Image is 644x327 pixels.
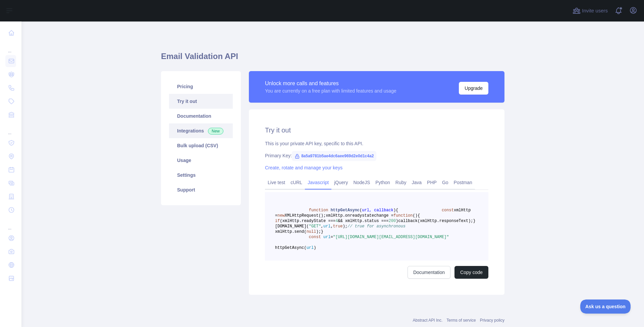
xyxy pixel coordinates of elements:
div: Unlock more calls and features [265,79,396,88]
button: Copy code [454,266,488,279]
span: XMLHttpRequest(); [285,213,326,218]
a: Java [409,177,425,188]
span: new [277,213,285,218]
div: ... [5,122,16,135]
div: This is your private API key, specific to this API. [265,140,488,147]
a: Pricing [169,79,233,94]
a: PHP [424,177,439,188]
a: Integrations New [169,123,233,138]
span: 4 [335,219,338,223]
a: Support [169,182,233,197]
a: Abstract API Inc. [413,318,443,323]
a: Create, rotate and manage your keys [265,165,342,170]
a: Documentation [169,109,233,123]
a: Live test [265,177,288,188]
span: ) [415,213,418,218]
span: if [275,219,280,223]
span: httpGetAsync [331,208,360,213]
span: ); [343,224,347,229]
span: , [331,224,333,229]
span: url [323,235,331,239]
span: ) [396,219,398,223]
span: xmlHttp.onreadystatechange = [326,213,393,218]
span: xmlHttp.send( [275,229,307,234]
span: ) [314,246,316,250]
iframe: Toggle Customer Support [580,299,631,314]
span: httpGetAsync( [275,246,307,250]
span: { [418,213,420,218]
span: && xmlHttp.status === [338,219,388,223]
span: callback(xmlHttp.responseText); [398,219,473,223]
a: Privacy policy [480,318,504,323]
span: } [473,219,476,223]
div: ... [5,40,16,54]
a: Try it out [169,94,233,109]
span: ( [360,208,362,213]
span: const [309,235,321,239]
span: [DOMAIN_NAME]( [275,224,309,229]
a: Javascript [305,177,331,188]
span: const [442,208,454,213]
a: Bulk upload (CSV) [169,138,233,153]
a: NodeJS [351,177,373,188]
a: Ruby [393,177,409,188]
div: You are currently on a free plan with limited features and usage [265,88,396,94]
a: Usage [169,153,233,168]
div: Primary Key: [265,152,488,159]
span: ); [316,229,321,234]
span: true [333,224,343,229]
span: url, callback [362,208,393,213]
span: url [307,246,314,250]
span: 8a5a9781b5ae4dc6aee969d2e0d1c4a2 [292,151,376,161]
button: Upgrade [459,82,488,95]
h2: Try it out [265,125,488,135]
span: url [323,224,331,229]
span: } [321,229,323,234]
h1: Email Validation API [161,51,504,67]
span: (xmlHttp.readyState === [280,219,335,223]
a: Go [439,177,451,188]
a: Terms of service [446,318,476,323]
a: Postman [451,177,475,188]
span: null [307,229,316,234]
span: ) [393,208,396,213]
span: Invite users [582,7,608,15]
span: , [321,224,323,229]
a: Python [373,177,393,188]
span: ( [413,213,415,218]
span: New [208,128,223,134]
span: function [309,208,328,213]
span: function [393,213,413,218]
span: // true for asynchronous [347,224,406,229]
span: = [331,235,333,239]
a: Settings [169,168,233,182]
span: 200 [388,219,396,223]
div: ... [5,217,16,231]
a: Documentation [408,266,450,279]
span: "GET" [309,224,321,229]
a: jQuery [331,177,351,188]
span: { [396,208,398,213]
button: Invite users [571,5,609,16]
a: cURL [288,177,305,188]
span: "[URL][DOMAIN_NAME][EMAIL_ADDRESS][DOMAIN_NAME]" [333,235,449,239]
